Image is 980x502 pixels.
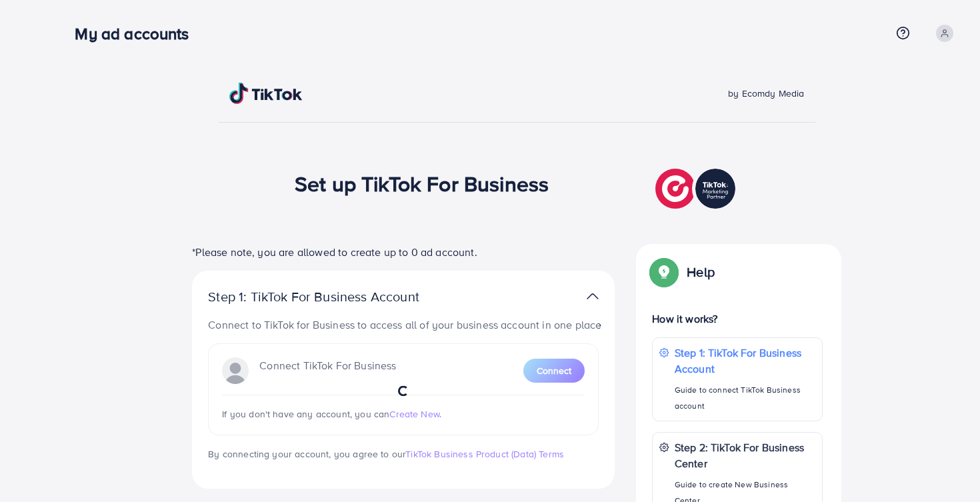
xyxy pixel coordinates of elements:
[652,311,823,327] p: How it works?
[675,439,815,471] p: Step 2: TikTok For Business Center
[675,382,815,414] p: Guide to connect TikTok Business account
[229,83,303,104] img: TikTok
[687,264,715,280] p: Help
[208,289,461,305] p: Step 1: TikTok For Business Account
[192,244,615,260] p: *Please note, you are allowed to create up to 0 ad account.
[728,87,804,100] span: by Ecomdy Media
[655,165,739,212] img: TikTok partner
[587,287,599,306] img: TikTok partner
[652,260,676,284] img: Popup guide
[295,171,549,196] h1: Set up TikTok For Business
[75,24,199,43] h3: My ad accounts
[675,345,815,377] p: Step 1: TikTok For Business Account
